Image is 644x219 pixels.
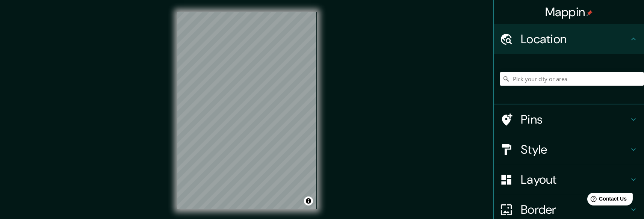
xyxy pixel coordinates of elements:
div: Layout [494,165,644,195]
div: Style [494,134,644,165]
h4: Pins [521,112,629,127]
div: Location [494,24,644,54]
h4: Layout [521,172,629,187]
iframe: Help widget launcher [577,190,636,211]
button: Toggle attribution [304,196,313,205]
h4: Location [521,32,629,47]
h4: Style [521,142,629,157]
input: Pick your city or area [500,72,644,86]
canvas: Map [177,12,317,209]
img: pin-icon.png [587,10,593,16]
div: Pins [494,104,644,134]
h4: Border [521,202,629,217]
h4: Mappin [545,5,593,20]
